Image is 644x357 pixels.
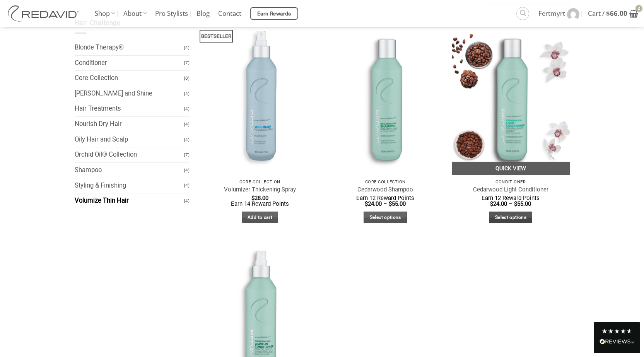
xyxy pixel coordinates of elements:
[365,200,382,207] bdi: 24.00
[224,186,296,193] a: Volumizer Thickening Spray
[250,7,298,20] a: Earn Rewards
[75,147,184,162] a: Orchid Oil® Collection
[75,117,184,132] a: Nourish Dry Hair
[588,4,627,23] span: Cart /
[490,200,493,207] span: $
[330,179,441,184] p: Core Collection
[473,186,548,193] a: Cedarwood Light Conditioner
[205,179,315,184] p: Core Collection
[456,179,566,184] p: Conditioner
[514,200,531,207] bdi: 55.00
[389,200,406,207] bdi: 55.00
[75,193,184,208] a: Volumize Thin Hair
[75,71,184,86] a: Core Collection
[75,163,184,178] a: Shampoo
[365,200,368,207] span: $
[600,337,634,347] div: Read All Reviews
[326,18,444,175] img: REDAVID Cedarwood Shampoo - 1
[489,212,532,224] a: Select options for “Cedarwood Light Conditioner”
[389,200,392,207] span: $
[600,339,634,344] img: REVIEWS.io
[490,200,507,207] bdi: 24.00
[75,86,184,101] a: [PERSON_NAME] and Shine
[184,179,190,192] span: (4)
[606,9,610,18] span: $
[231,200,289,207] span: Earn 14 Reward Points
[251,195,255,202] span: $
[251,195,268,202] bdi: 28.00
[75,178,184,193] a: Styling & Finishing
[538,4,565,23] span: Fertmyrt
[452,162,570,175] a: Quick View
[184,56,190,70] span: (7)
[242,212,278,224] a: Add to cart: “Volumizer Thickening Spray”
[75,101,184,116] a: Hair Treatments
[594,322,640,353] div: Read All Reviews
[184,41,190,55] span: (4)
[75,56,184,71] a: Conditioner
[606,9,627,18] bdi: 66.00
[75,40,184,55] a: Blonde Therapy®
[482,195,540,202] span: Earn 12 Reward Points
[184,133,190,147] span: (4)
[184,72,190,85] span: (8)
[6,5,83,22] img: REDAVID Salon Products | United States
[601,328,632,334] div: 4.8 Stars
[452,18,570,175] img: REDAVID Cedarwood Light Conditioner
[509,200,512,207] span: –
[516,7,529,20] a: Search
[201,18,319,175] img: REDAVID Volumizer Thickening Spray - 1 1
[184,118,190,131] span: (4)
[514,200,517,207] span: $
[184,87,190,101] span: (4)
[257,10,291,18] span: Earn Rewards
[75,132,184,147] a: Oily Hair and Scalp
[357,186,413,193] a: Cedarwood Shampoo
[184,164,190,177] span: (4)
[184,148,190,162] span: (7)
[364,212,407,224] a: Select options for “Cedarwood Shampoo”
[184,102,190,116] span: (4)
[184,194,190,208] span: (4)
[383,200,387,207] span: –
[356,195,414,202] span: Earn 12 Reward Points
